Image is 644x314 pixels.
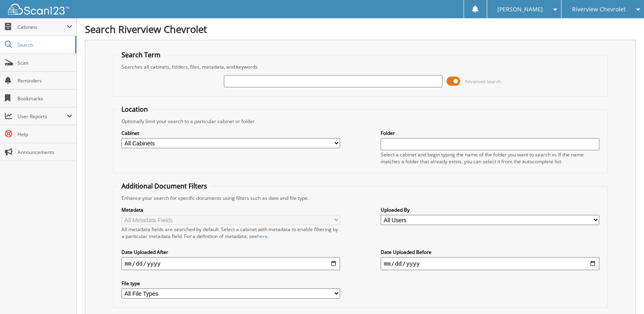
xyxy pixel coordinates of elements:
[117,195,603,201] div: Enhance your search for specific documents using filters such as date and file type.
[121,280,340,287] label: File type
[381,257,599,270] input: end
[17,59,72,66] span: Scan
[117,50,165,59] legend: Search Term
[17,149,72,156] span: Announcements
[121,226,340,240] div: All metadata fields are searched by default. Select a cabinet with metadata to enable filtering b...
[603,275,644,314] iframe: Chat Widget
[17,131,72,138] span: Help
[381,151,599,165] div: Select a cabinet and begin typing the name of the folder you want to search in. If the name match...
[497,7,543,12] span: [PERSON_NAME]
[117,63,603,70] div: Searches all cabinets, folders, files, metadata, and keywords
[117,118,603,125] div: Optionally limit your search to a particular cabinet or folder
[117,182,211,191] legend: Additional Document Filters
[381,206,599,213] label: Uploaded By
[121,130,340,136] label: Cabinet
[17,41,71,48] span: Search
[257,233,268,240] a: here
[17,77,72,84] span: Reminders
[121,249,340,256] label: Date Uploaded After
[465,78,501,84] span: Advanced Search
[17,113,67,120] span: User Reports
[572,7,626,12] span: Riverview Chevrolet
[381,249,599,256] label: Date Uploaded Before
[121,206,340,213] label: Metadata
[17,24,67,30] span: Cabinets
[121,257,340,270] input: start
[85,22,636,36] h1: Search Riverview Chevrolet
[381,130,599,136] label: Folder
[117,105,152,114] legend: Location
[17,95,72,102] span: Bookmarks
[8,4,69,15] img: scan123-logo-white.svg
